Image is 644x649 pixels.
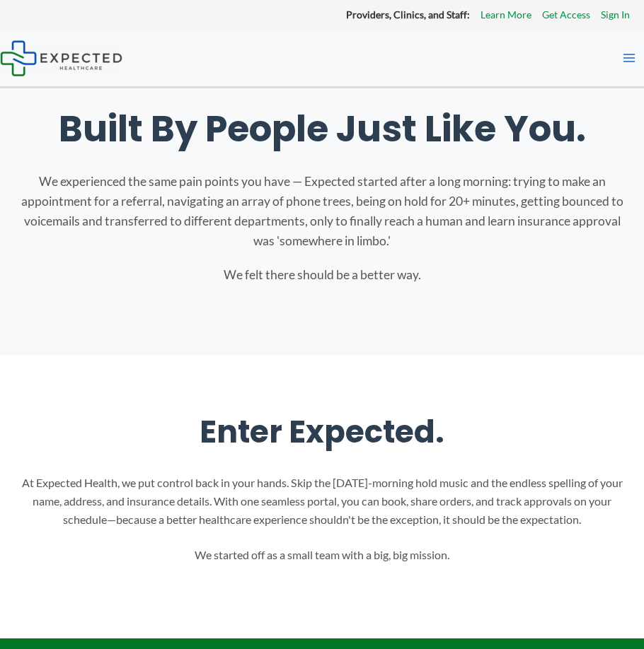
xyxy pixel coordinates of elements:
[481,6,531,24] a: Learn More
[601,6,630,24] a: Sign In
[14,265,630,285] p: We felt there should be a better way.
[14,107,630,151] h1: Built By People Just Like You.
[346,8,470,21] strong: Providers, Clinics, and Staff:
[614,43,644,73] button: Main menu toggle
[14,546,630,564] p: We started off as a small team with a big, big mission.
[14,412,630,452] h2: Enter Expected.
[542,6,590,24] a: Get Access
[14,474,630,528] p: At Expected Health, we put control back in your hands. Skip the [DATE]-morning hold music and the...
[14,172,630,251] p: We experienced the same pain points you have — Expected started after a long morning: trying to m...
